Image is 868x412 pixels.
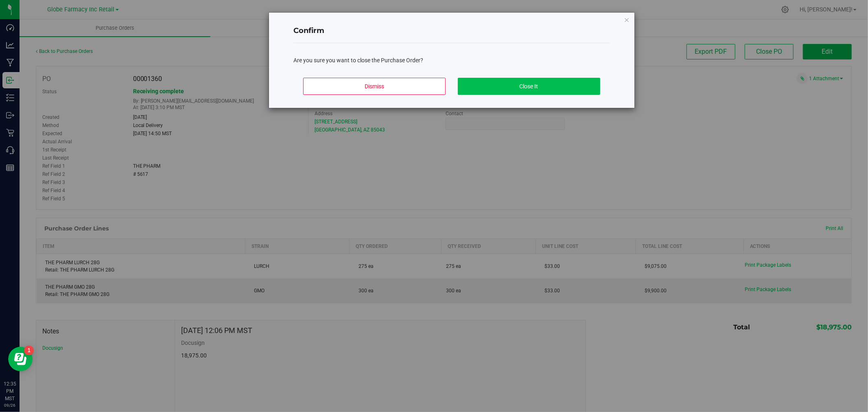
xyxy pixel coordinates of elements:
h4: Confirm [293,26,610,36]
button: Close modal [624,15,630,24]
iframe: Resource center unread badge [24,346,34,355]
button: Close It [458,78,600,95]
iframe: Resource center [8,347,33,371]
button: Dismiss [303,78,446,95]
span: Are you sure you want to close the Purchase Order? [293,57,423,64]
